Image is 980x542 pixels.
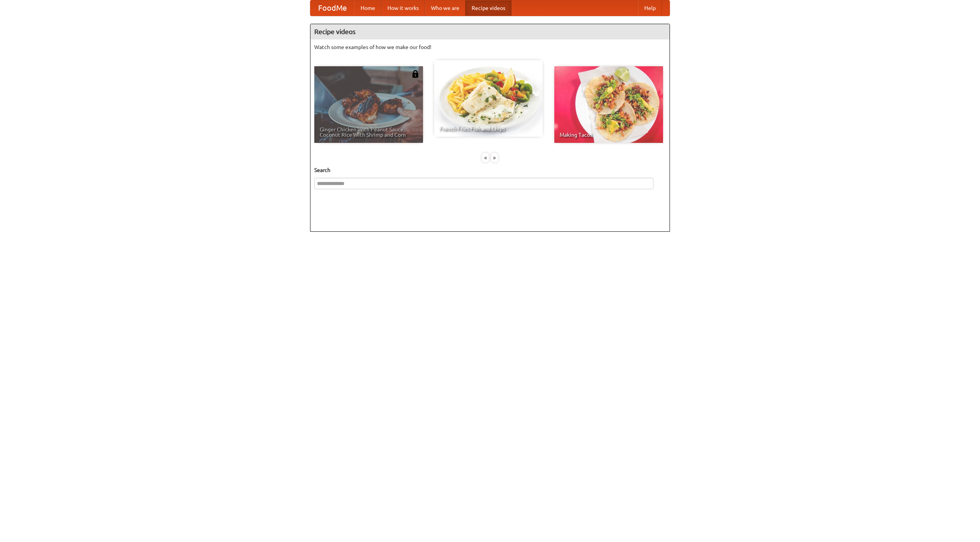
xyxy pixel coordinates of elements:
a: Recipe videos [465,0,511,16]
a: FoodMe [310,0,354,16]
img: 483408.png [412,70,419,78]
a: Who we are [425,0,465,16]
a: Help [638,0,662,16]
a: Making Tacos [554,66,663,143]
p: Watch some examples of how we make our food! [314,43,666,51]
a: How it works [381,0,425,16]
h4: Recipe videos [310,24,670,39]
a: Home [354,0,381,16]
span: French Fries Fish and Chips [439,126,537,131]
div: » [491,153,498,162]
span: Making Tacos [560,132,658,138]
h5: Search [314,166,666,174]
a: French Fries Fish and Chips [434,60,543,137]
div: « [482,153,489,162]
